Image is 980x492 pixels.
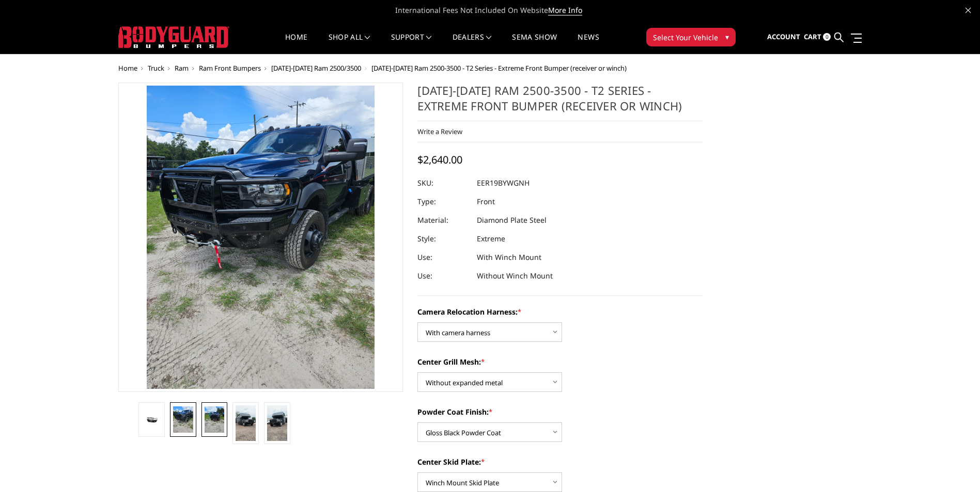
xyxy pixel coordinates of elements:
img: BODYGUARD BUMPERS [118,26,229,48]
span: $2,640.00 [417,153,462,167]
span: Select Your Vehicle [653,32,718,43]
label: Center Grill Mesh: [417,356,703,367]
dd: Diamond Plate Steel [477,211,547,229]
h1: [DATE]-[DATE] Ram 2500-3500 - T2 Series - Extreme Front Bumper (receiver or winch) [417,83,703,121]
dt: Use: [417,267,469,285]
a: Ram [175,63,189,73]
a: Cart 0 [804,23,831,51]
button: Select Your Vehicle [646,28,736,46]
a: Write a Review [417,127,462,136]
a: Home [118,63,137,73]
dt: Style: [417,229,469,248]
a: Ram Front Bumpers [199,63,261,73]
dd: EER19BYWGNH [477,174,530,192]
a: 2019-2025 Ram 2500-3500 - T2 Series - Extreme Front Bumper (receiver or winch) [118,83,403,392]
a: More Info [548,5,582,15]
dt: Material: [417,211,469,229]
a: [DATE]-[DATE] Ram 2500/3500 [271,63,361,73]
a: News [578,34,599,54]
label: Camera Relocation Harness: [417,306,703,317]
dd: Without Winch Mount [477,267,553,285]
a: Home [285,34,307,54]
iframe: Chat Widget [928,442,980,492]
a: Support [391,34,432,54]
img: 2019-2025 Ram 2500-3500 - T2 Series - Extreme Front Bumper (receiver or winch) [205,406,225,433]
dd: Front [477,192,495,211]
a: SEMA Show [512,34,557,54]
label: Center Skid Plate: [417,456,703,467]
span: [DATE]-[DATE] Ram 2500-3500 - T2 Series - Extreme Front Bumper (receiver or winch) [371,63,627,73]
a: shop all [329,34,370,54]
img: 2019-2025 Ram 2500-3500 - T2 Series - Extreme Front Bumper (receiver or winch) [267,405,287,441]
label: Powder Coat Finish: [417,406,703,417]
span: 0 [823,33,831,41]
dt: SKU: [417,174,469,192]
dd: Extreme [477,229,505,248]
span: Cart [804,32,821,41]
img: 2019-2025 Ram 2500-3500 - T2 Series - Extreme Front Bumper (receiver or winch) [236,405,256,441]
dt: Use: [417,248,469,267]
span: ▾ [725,31,729,42]
a: Truck [148,63,164,73]
img: 2019-2025 Ram 2500-3500 - T2 Series - Extreme Front Bumper (receiver or winch) [142,415,162,424]
img: 2019-2025 Ram 2500-3500 - T2 Series - Extreme Front Bumper (receiver or winch) [173,406,193,433]
a: Dealers [453,34,492,54]
dd: With Winch Mount [477,248,541,267]
dt: Type: [417,192,469,211]
span: Account [767,32,800,41]
a: Account [767,23,800,51]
